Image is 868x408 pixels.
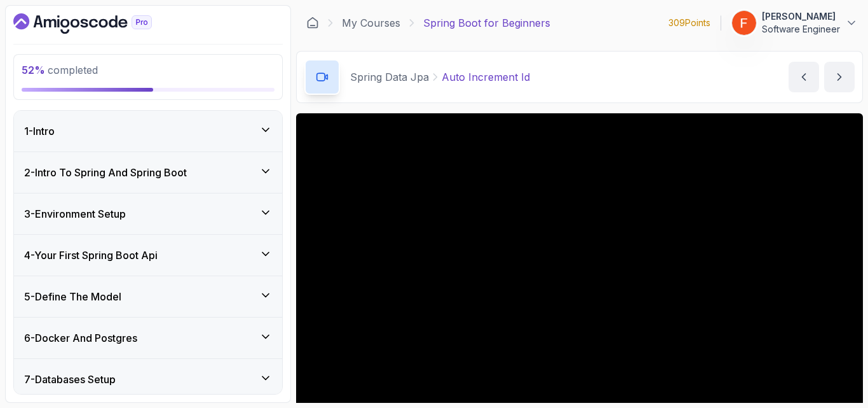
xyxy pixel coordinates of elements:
[762,10,840,23] p: [PERSON_NAME]
[14,111,282,151] button: 1-Intro
[22,64,98,76] span: completed
[24,372,116,387] h3: 7 - Databases Setup
[14,318,282,358] button: 6-Docker And Postgres
[789,62,819,92] button: previous content
[824,62,855,92] button: next content
[762,23,840,36] p: Software Engineer
[668,17,710,29] p: 309 Points
[22,64,45,76] span: 52 %
[306,17,319,29] a: Dashboard
[442,69,530,85] p: Auto Increment Id
[24,206,126,222] h3: 3 - Environment Setup
[350,69,429,85] p: Spring Data Jpa
[14,359,282,400] button: 7-Databases Setup
[14,276,282,317] button: 5-Define The Model
[732,11,756,35] img: user profile image
[13,13,181,34] a: Dashboard
[731,10,858,36] button: user profile image[PERSON_NAME]Software Engineer
[342,15,400,31] a: My Courses
[14,235,282,276] button: 4-Your First Spring Boot Api
[24,123,55,139] h3: 1 - Intro
[423,15,550,31] p: Spring Boot for Beginners
[14,152,282,193] button: 2-Intro To Spring And Spring Boot
[14,193,282,234] button: 3-Environment Setup
[24,165,187,180] h3: 2 - Intro To Spring And Spring Boot
[24,248,158,263] h3: 4 - Your First Spring Boot Api
[24,289,121,304] h3: 5 - Define The Model
[24,330,137,346] h3: 6 - Docker And Postgres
